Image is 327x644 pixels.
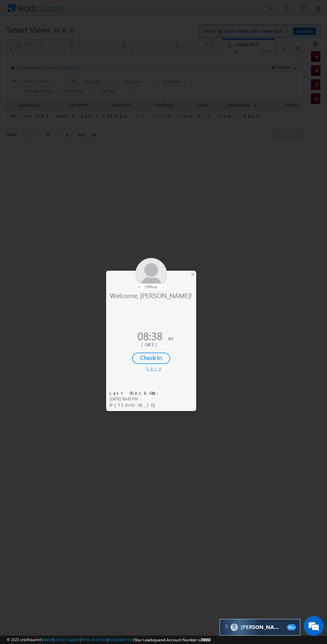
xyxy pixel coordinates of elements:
[189,271,196,278] div: ×
[146,366,156,372] div: Skip
[7,637,211,643] span: © 2025 LeadSquared | | | | |
[108,637,133,642] a: Acceptable Use
[106,291,196,299] div: Welcome, [PERSON_NAME]!
[81,637,107,642] a: Terms of Service
[111,342,191,348] div: [DATE]
[137,328,162,343] span: 08:38
[134,637,211,642] span: Your Leadsquared Account Number is
[220,619,300,636] div: carter-dragCarter[PERSON_NAME]99+
[168,336,173,341] span: AM
[231,624,238,631] img: Carter
[201,637,211,642] span: 39660
[109,396,162,402] div: [DATE] 06:45 PM
[115,402,158,408] span: [TECHNICAL_ID]
[132,353,170,364] div: Check-In
[54,637,80,642] a: Contact Support
[109,390,162,396] div: Last Check-Out:
[43,637,53,642] a: About
[287,624,296,630] span: 99+
[224,624,229,629] img: carter-drag
[145,284,157,289] span: offline
[109,402,162,408] div: IP :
